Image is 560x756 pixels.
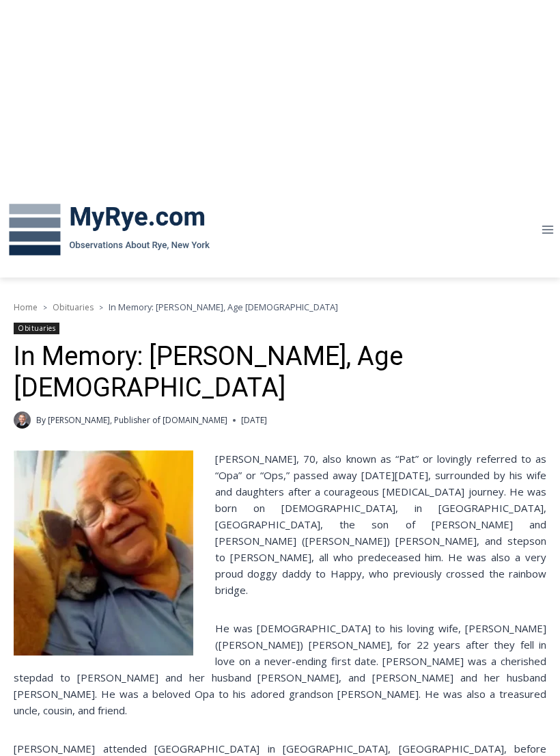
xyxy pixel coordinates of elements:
[14,341,546,403] h1: In Memory: [PERSON_NAME], Age [DEMOGRAPHIC_DATA]
[14,411,31,429] a: Author image
[14,450,546,598] p: [PERSON_NAME], 70, also known as “Pat” or lovingly referred to as “Opa” or “Ops,” passed away [DA...
[14,300,546,314] nav: Breadcrumbs
[14,620,546,718] p: He was [DEMOGRAPHIC_DATA] to his loving wife, [PERSON_NAME] ([PERSON_NAME]) [PERSON_NAME], for 22...
[36,414,46,427] span: By
[48,414,227,426] a: [PERSON_NAME], Publisher of [DOMAIN_NAME]
[535,219,560,240] button: Open menu
[14,323,59,334] a: Obituaries
[109,301,338,313] span: In Memory: [PERSON_NAME], Age [DEMOGRAPHIC_DATA]
[53,301,94,313] a: Obituaries
[99,303,103,312] span: >
[43,303,47,312] span: >
[14,450,193,656] img: Obituary - Patrick Albert Auriemma
[14,301,38,313] a: Home
[241,414,267,427] time: [DATE]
